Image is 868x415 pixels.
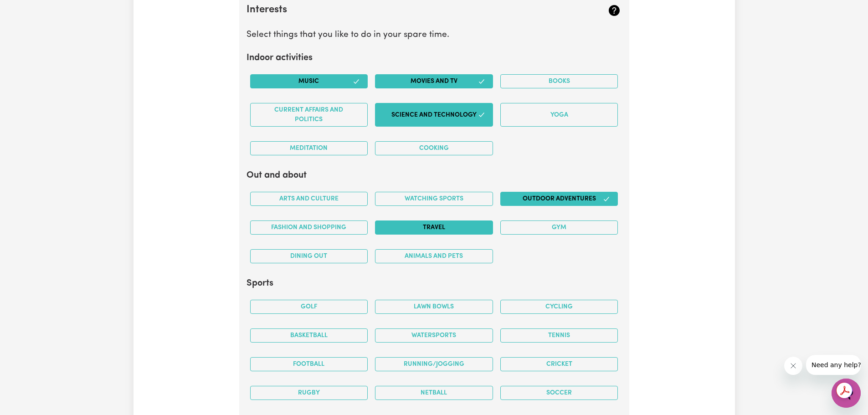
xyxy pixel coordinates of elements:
button: Lawn bowls [375,300,493,314]
button: Music [250,74,368,88]
p: Select things that you like to do in your spare time. [247,29,622,42]
button: Watching sports [375,192,493,206]
button: Cycling [500,300,618,314]
span: Need any help? [5,6,55,14]
button: Current Affairs and Politics [250,103,368,127]
button: Cricket [500,357,618,371]
button: Dining out [250,249,368,263]
button: Outdoor adventures [500,192,618,206]
button: Golf [250,300,368,314]
button: Travel [375,220,493,235]
button: Watersports [375,328,493,343]
h2: Interests [247,4,560,16]
button: Basketball [250,328,368,343]
button: Rugby [250,386,368,400]
iframe: Button to launch messaging window [832,379,861,408]
h2: Out and about [247,170,622,181]
button: Arts and Culture [250,192,368,206]
button: Netball [375,386,493,400]
button: Animals and pets [375,249,493,263]
button: Running/Jogging [375,357,493,371]
button: Meditation [250,141,368,155]
button: Tennis [500,328,618,343]
button: Soccer [500,386,618,400]
h2: Indoor activities [247,52,622,63]
button: Books [500,74,618,88]
h2: Sports [247,278,622,289]
button: Gym [500,220,618,235]
button: Science and Technology [375,103,493,127]
button: Cooking [375,141,493,155]
iframe: Close message [784,357,802,375]
iframe: Message from company [806,355,861,375]
button: Football [250,357,368,371]
button: Yoga [500,103,618,127]
button: Movies and TV [375,74,493,88]
button: Fashion and shopping [250,220,368,235]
